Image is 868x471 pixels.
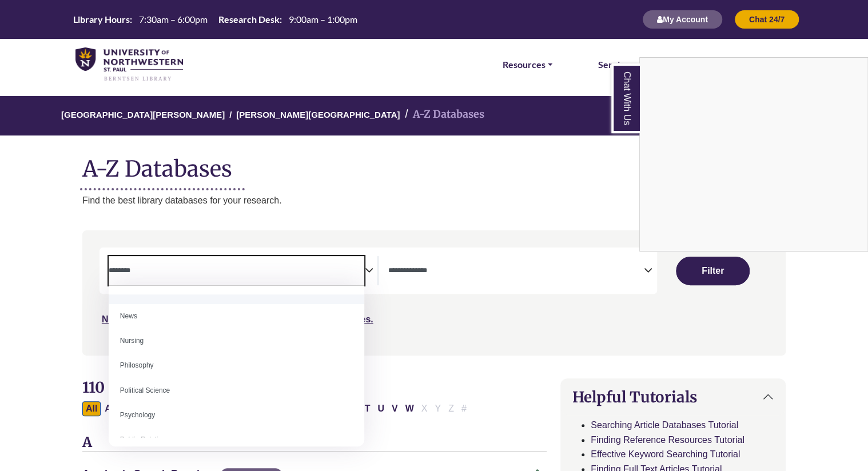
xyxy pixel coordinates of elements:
[109,403,364,428] li: Psychology
[109,353,364,378] li: Philosophy
[639,57,868,252] div: Chat With Us
[109,428,364,452] li: Public Relations
[611,63,640,133] a: Chat With Us
[640,58,867,251] iframe: Chat Widget
[109,378,364,403] li: Political Science
[109,329,364,353] li: Nursing
[109,304,364,329] li: News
